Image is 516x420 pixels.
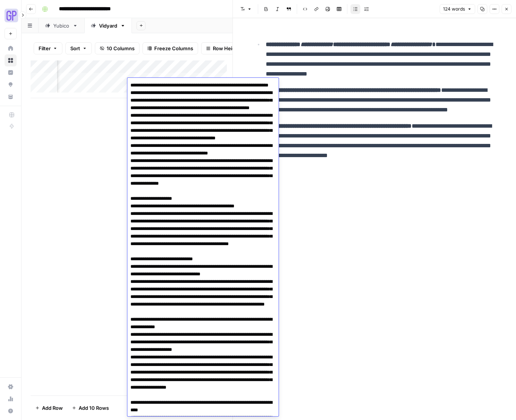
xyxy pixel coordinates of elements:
button: Freeze Columns [143,42,198,54]
a: Insights [5,66,17,79]
div: Vidyard [99,22,117,29]
a: Yubico [39,18,84,33]
a: Your Data [5,91,17,103]
button: Add Row [31,402,67,414]
span: 124 words [443,6,465,12]
button: 10 Columns [95,42,139,54]
a: Home [5,42,17,54]
a: Usage [5,393,17,405]
a: Opportunities [5,79,17,91]
button: Add 10 Rows [67,402,113,414]
button: Sort [65,42,92,54]
img: Growth Plays Logo [5,9,18,22]
a: Browse [5,54,17,66]
span: Filter [39,45,51,52]
button: Row Height [201,42,245,54]
span: Row Height [213,45,240,52]
div: Yubico [53,22,70,29]
button: Workspace: Growth Plays [5,6,17,25]
button: Help + Support [5,405,17,417]
button: Filter [34,42,62,54]
span: 10 Columns [107,45,135,52]
a: Settings [5,381,17,393]
button: 124 words [440,4,475,14]
span: Freeze Columns [154,45,193,52]
span: Add Row [42,404,63,412]
span: Sort [70,45,80,52]
a: Vidyard [84,18,132,33]
span: Add 10 Rows [79,404,109,412]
